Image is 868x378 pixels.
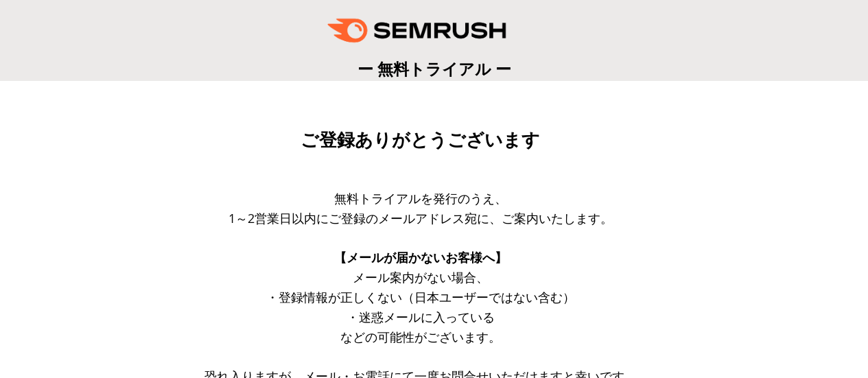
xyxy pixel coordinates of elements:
span: ご登録ありがとうございます [301,130,540,150]
span: 無料トライアルを発行のうえ、 [334,190,507,206]
span: メール案内がない場合、 [353,269,489,285]
span: ・迷惑メールに入っている [347,309,495,325]
span: 【メールが届かないお客様へ】 [334,249,507,265]
span: などの可能性がございます。 [340,329,501,345]
span: ー 無料トライアル ー [357,58,511,80]
span: 1～2営業日以内にご登録のメールアドレス宛に、ご案内いたします。 [228,210,613,226]
span: ・登録情報が正しくない（日本ユーザーではない含む） [266,289,575,305]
